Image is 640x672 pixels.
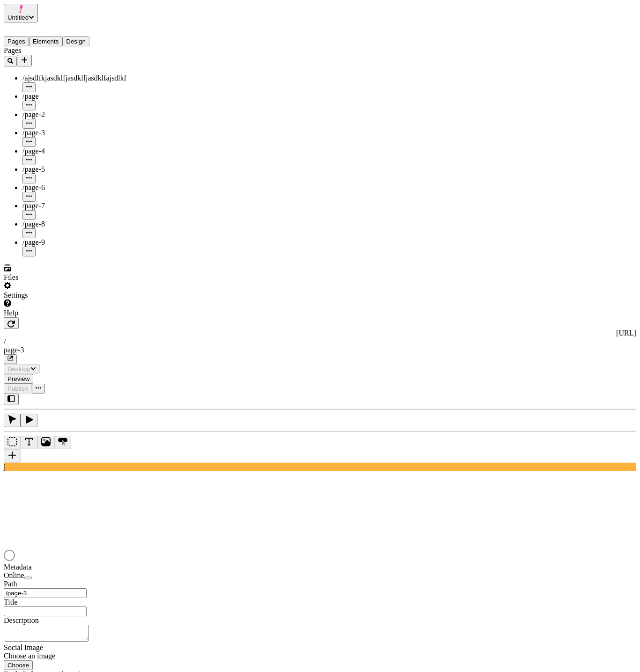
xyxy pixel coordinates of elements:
span: Choose [7,662,29,669]
button: Design [62,37,89,46]
span: Social Image [4,643,43,651]
button: Elements [29,37,63,46]
button: Untitled [4,4,38,22]
span: /page-9 [22,238,45,246]
span: Publish [7,385,28,392]
div: Files [4,273,116,282]
p: Cookie Test Route [4,7,137,16]
span: /page-4 [22,147,45,155]
button: Button [54,436,71,449]
div: Pages [4,46,116,55]
button: Box [4,436,21,449]
button: Publish [4,384,32,394]
span: Preview [7,375,29,382]
button: Image [37,436,54,449]
button: Desktop [4,364,40,374]
div: Metadata [4,563,116,571]
span: Desktop [7,365,30,373]
div: Choose an image [4,652,116,660]
span: Online [4,571,24,579]
span: /page [22,92,39,100]
div: j [4,463,636,471]
button: Choose [4,660,33,670]
span: /page-3 [22,129,45,137]
span: /page-6 [22,183,45,191]
div: [URL] [4,329,636,337]
span: Untitled [7,14,29,21]
span: /ajsdlfkjasdklfjasdklfjasdklfajsdlkf [22,74,126,82]
span: /page-8 [22,220,45,228]
div: / [4,337,636,346]
div: Settings [4,291,116,299]
span: /page-5 [22,165,45,173]
button: Text [21,436,37,449]
button: Preview [4,374,33,384]
span: /page-2 [22,110,45,118]
span: Path [4,580,17,588]
span: Description [4,616,39,624]
div: Help [4,309,116,317]
div: page-3 [4,346,636,354]
span: /page-7 [22,202,45,210]
span: Title [4,598,18,606]
button: Add new [17,55,32,66]
button: Pages [4,37,29,46]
